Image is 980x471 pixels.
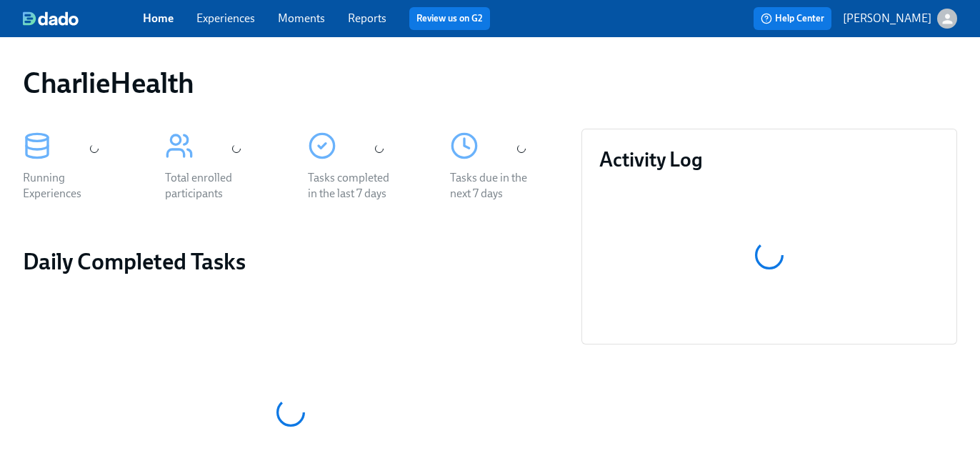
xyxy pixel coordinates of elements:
[348,11,386,25] a: Reports
[278,11,325,25] a: Moments
[23,66,194,100] h1: CharlieHealth
[843,11,931,26] p: [PERSON_NAME]
[416,11,483,26] a: Review us on G2
[23,170,114,202] div: Running Experiences
[843,9,957,29] button: [PERSON_NAME]
[165,170,256,202] div: Total enrolled participants
[23,11,143,26] a: dado
[599,147,939,172] h3: Activity Log
[409,7,490,30] button: Review us on G2
[761,11,824,26] span: Help Center
[754,7,831,30] button: Help Center
[196,11,255,25] a: Experiences
[143,11,174,25] a: Home
[308,170,399,202] div: Tasks completed in the last 7 days
[23,247,559,276] h2: Daily Completed Tasks
[23,11,79,26] img: dado
[450,170,541,202] div: Tasks due in the next 7 days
